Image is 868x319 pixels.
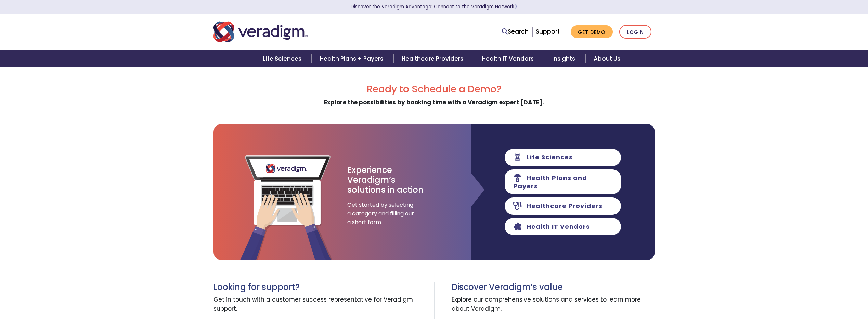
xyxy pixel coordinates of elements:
[544,50,585,67] a: Insights
[393,50,474,67] a: Healthcare Providers
[324,98,544,106] strong: Explore the possibilities by booking time with a Veradigm expert [DATE].
[351,3,517,10] a: Discover the Veradigm Advantage: Connect to the Veradigm NetworkLearn More
[474,50,544,67] a: Health IT Vendors
[502,27,529,36] a: Search
[571,25,613,39] a: Get Demo
[536,27,560,36] a: Support
[213,21,308,43] img: Veradigm logo
[452,282,655,292] h3: Discover Veradigm’s value
[452,292,655,317] span: Explore our comprehensive solutions and services to learn more about Veradigm.
[213,292,429,317] span: Get in touch with a customer success representative for Veradigm support.
[255,50,312,67] a: Life Sciences
[347,165,424,195] h3: Experience Veradigm’s solutions in action
[213,84,655,95] h2: Ready to Schedule a Demo?
[213,282,429,292] h3: Looking for support?
[347,201,416,227] span: Get started by selecting a category and filling out a short form.
[514,3,517,10] span: Learn More
[619,25,651,39] a: Login
[312,50,393,67] a: Health Plans + Payers
[585,50,629,67] a: About Us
